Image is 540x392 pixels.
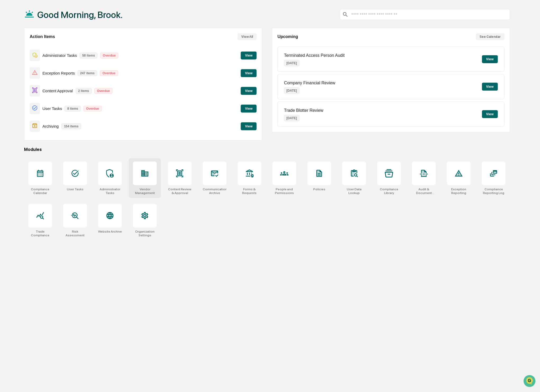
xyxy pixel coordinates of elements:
[11,77,33,82] span: Data Lookup
[30,34,55,39] h2: Action Items
[241,87,257,95] button: View
[44,67,66,72] span: Attestations
[284,60,299,66] p: [DATE]
[98,230,122,233] div: Website Archive
[284,87,299,94] p: [DATE]
[3,64,36,74] a: 🖐️Preclearance
[28,230,52,237] div: Trade Compliance
[67,187,84,191] div: User Tasks
[37,89,64,94] a: Powered byPylon
[273,187,296,195] div: People and Permissions
[43,71,75,75] p: Exception Reports
[53,90,64,94] span: Pylon
[100,70,118,76] p: Overdue
[43,89,73,93] p: Content Approval
[24,147,510,152] div: Modules
[482,187,506,195] div: Compliance Reporting Log
[5,77,10,81] div: 🔎
[100,53,118,58] p: Overdue
[76,88,92,94] p: 2 items
[43,106,62,111] p: User Tasks
[284,81,335,85] p: Company Financial Review
[43,53,77,58] p: Administrator Tasks
[238,33,257,40] button: View All
[38,67,43,71] div: 🗄️
[43,124,59,128] p: Archiving
[77,70,97,76] p: 247 items
[94,88,113,94] p: Overdue
[284,53,345,58] p: Terminated Access Person Audit
[84,106,102,112] p: Overdue
[5,11,96,20] p: How can we help?
[14,24,87,30] input: Clear
[238,187,261,195] div: Forms & Requests
[278,34,298,39] h2: Upcoming
[482,55,498,63] button: View
[80,53,98,58] p: 58 items
[133,187,157,195] div: Vendor Management
[412,187,436,195] div: Audit & Document Logs
[133,230,157,237] div: Organization Settings
[482,83,498,91] button: View
[241,122,257,130] button: View
[28,187,52,195] div: Compliance Calendar
[36,64,68,74] a: 🗄️Attestations
[241,69,257,77] button: View
[37,10,123,20] h1: Good Morning, Brook.
[168,187,192,195] div: Content Review & Approval
[241,105,257,113] button: View
[482,110,498,118] button: View
[18,46,67,50] div: We're available if you need us!
[284,108,324,113] p: Trade Blotter Review
[3,75,35,84] a: 🔎Data Lookup
[61,123,81,129] p: 154 items
[313,187,325,191] div: Policies
[63,230,87,237] div: Risk Assessment
[377,187,401,195] div: Compliance Library
[5,40,15,50] img: 1746055101610-c473b297-6a78-478c-a979-82029cc54cd1
[476,33,505,40] button: See Calendar
[5,67,10,71] div: 🖐️
[90,42,96,48] button: Start new chat
[203,187,227,195] div: Communications Archive
[241,88,257,93] a: View
[447,187,471,195] div: Exception Reporting
[523,375,537,389] iframe: Open customer support
[98,187,122,195] div: Administrator Tasks
[241,106,257,111] a: View
[64,106,81,112] p: 8 items
[11,67,34,72] span: Preclearance
[241,123,257,128] a: View
[342,187,366,195] div: User Data Lookup
[241,52,257,59] button: View
[241,70,257,75] a: View
[18,40,87,46] div: Start new chat
[241,53,257,58] a: View
[284,115,299,121] p: [DATE]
